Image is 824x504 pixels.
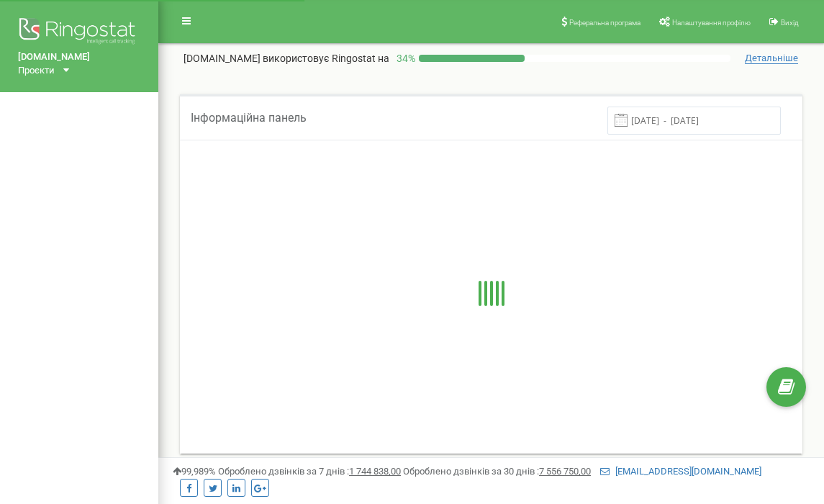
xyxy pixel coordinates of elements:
[184,51,389,66] p: [DOMAIN_NAME]
[403,466,591,477] span: Оброблено дзвінків за 30 днів :
[781,19,799,27] span: Вихід
[18,50,140,64] a: [DOMAIN_NAME]
[600,466,761,477] a: [EMAIL_ADDRESS][DOMAIN_NAME]
[218,466,401,477] span: Оброблено дзвінків за 7 днів :
[745,53,798,64] span: Детальніше
[672,19,751,27] span: Налаштування профілю
[191,111,307,125] span: Інформаційна панель
[349,466,401,477] u: 1 744 838,00
[389,51,419,66] p: 34 %
[18,14,140,50] img: Ringostat logo
[173,466,216,477] span: 99,989%
[18,64,55,78] div: Проєкти
[539,466,591,477] u: 7 556 750,00
[263,53,389,64] span: використовує Ringostat на
[569,19,640,27] span: Реферальна програма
